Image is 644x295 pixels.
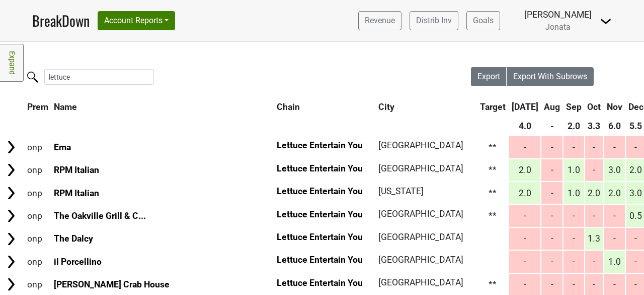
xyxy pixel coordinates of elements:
img: Arrow right [4,277,19,292]
span: Lettuce Entertain You [277,140,363,150]
img: Arrow right [4,208,19,223]
th: City: activate to sort column ascending [376,98,471,116]
span: 3.0 [608,165,621,175]
span: 1.0 [608,257,621,267]
span: Lettuce Entertain You [277,186,363,196]
span: - [573,211,575,221]
span: - [613,142,616,152]
span: [GEOGRAPHIC_DATA] [378,163,463,173]
span: Lettuce Entertain You [277,278,363,288]
span: - [593,165,595,175]
th: Prem: activate to sort column ascending [25,98,51,116]
a: Goals [466,11,500,30]
th: 4.0 [509,117,541,135]
span: [GEOGRAPHIC_DATA] [378,255,463,265]
span: 2.0 [629,165,642,175]
a: RPM Italian [54,188,99,198]
span: - [634,279,637,289]
span: - [524,233,526,244]
span: - [573,279,575,289]
img: Arrow right [4,254,19,269]
span: Export [477,72,500,81]
span: - [524,257,526,267]
td: onp [25,159,51,181]
span: 2.0 [519,188,531,198]
a: Distrib Inv [410,11,458,30]
img: Arrow right [4,162,19,178]
span: - [573,257,575,267]
span: [GEOGRAPHIC_DATA] [378,209,463,219]
span: Lettuce Entertain You [277,232,363,242]
span: [US_STATE] [378,186,424,196]
th: Chain: activate to sort column ascending [274,98,375,116]
th: 2.0 [563,117,584,135]
th: Target: activate to sort column ascending [477,98,508,116]
span: Prem [27,102,48,112]
span: - [524,279,526,289]
span: - [551,188,553,198]
span: - [551,279,553,289]
span: - [593,142,595,152]
span: - [613,233,616,244]
span: 2.0 [519,165,531,175]
span: 2.0 [608,188,621,198]
a: [PERSON_NAME] Crab House [54,279,170,289]
span: - [634,142,637,152]
span: - [593,211,595,221]
span: - [551,257,553,267]
span: 1.0 [568,188,580,198]
span: - [573,233,575,244]
span: 0.5 [629,211,642,221]
img: Arrow right [4,140,19,155]
td: onp [25,136,51,158]
span: - [551,233,553,244]
span: Target [480,102,506,112]
th: Sep: activate to sort column ascending [563,98,584,116]
span: - [551,142,553,152]
span: Lettuce Entertain You [277,163,363,173]
th: 3.3 [585,117,604,135]
span: - [593,279,595,289]
span: - [524,142,526,152]
a: The Oakville Grill & C... [54,211,146,221]
img: Arrow right [4,186,19,201]
span: Jonata [545,22,571,32]
a: RPM Italian [54,165,99,175]
img: Dropdown Menu [600,15,612,27]
th: 6.0 [604,117,625,135]
span: - [613,279,616,289]
span: [GEOGRAPHIC_DATA] [378,232,463,242]
td: onp [25,205,51,226]
td: onp [25,228,51,250]
th: Oct: activate to sort column ascending [585,98,604,116]
span: Name [54,102,77,112]
span: [GEOGRAPHIC_DATA] [378,277,463,287]
button: Export With Subrows [507,67,594,86]
span: - [573,142,575,152]
span: Lettuce Entertain You [277,255,363,265]
img: Arrow right [4,231,19,247]
th: &nbsp;: activate to sort column ascending [1,98,24,116]
th: Aug: activate to sort column ascending [541,98,562,116]
button: Export [471,67,507,86]
span: 1.0 [568,165,580,175]
span: [GEOGRAPHIC_DATA] [378,140,463,150]
span: - [634,257,637,267]
th: - [541,117,562,135]
a: Revenue [358,11,401,30]
a: Ema [54,142,71,152]
span: - [593,257,595,267]
span: Lettuce Entertain You [277,209,363,219]
div: [PERSON_NAME] [524,8,592,21]
a: The Dalcy [54,233,93,244]
span: - [551,211,553,221]
span: 1.3 [588,233,600,244]
span: - [634,233,637,244]
span: - [524,211,526,221]
button: Account Reports [98,11,175,30]
th: Nov: activate to sort column ascending [604,98,625,116]
a: il Porcellino [54,257,102,267]
span: 2.0 [588,188,600,198]
span: Export With Subrows [513,72,587,81]
th: Jul: activate to sort column ascending [509,98,541,116]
